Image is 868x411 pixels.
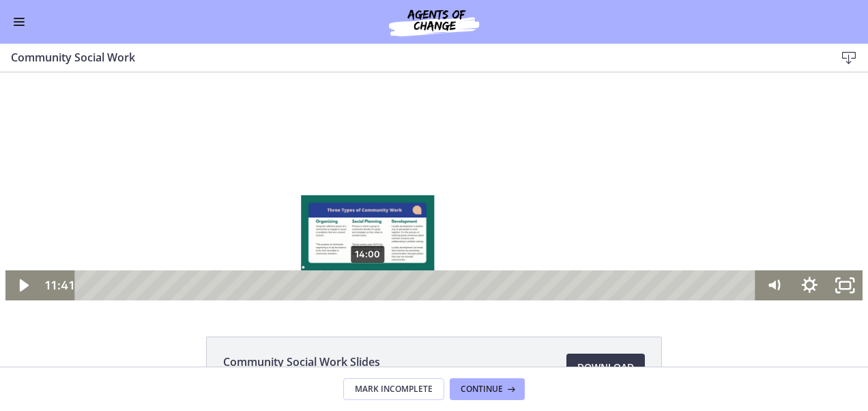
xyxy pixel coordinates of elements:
[343,378,444,400] button: Mark Incomplete
[352,5,516,38] img: Agents of Change
[11,14,27,30] button: Enable menu
[11,49,813,66] h3: Community Social Work
[566,354,645,381] a: Download
[355,384,433,395] span: Mark Incomplete
[223,354,380,370] span: Community Social Work Slides
[461,384,503,395] span: Continue
[450,378,525,400] button: Continue
[577,359,634,375] span: Download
